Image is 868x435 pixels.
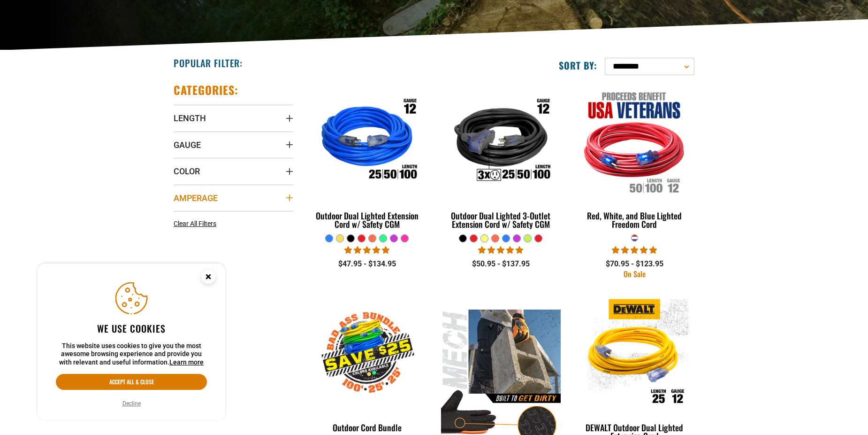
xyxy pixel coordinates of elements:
[441,83,561,234] a: Outdoor Dual Lighted 3-Outlet Extension Cord w/ Safety CGM Outdoor Dual Lighted 3-Outlet Extensio...
[575,299,693,407] img: DEWALT Outdoor Dual Lighted Extension Cord
[174,57,243,69] h2: Popular Filter:
[56,322,207,334] h2: We use cookies
[575,87,693,195] img: Red, White, and Blue Lighted Freedom Cord
[308,299,426,407] img: Outdoor Cord Bundle
[441,258,561,270] div: $50.95 - $137.95
[174,140,201,150] span: Gauge
[575,211,694,228] div: Red, White, and Blue Lighted Freedom Cord
[344,246,389,255] span: 4.81 stars
[174,113,206,124] span: Length
[307,83,427,234] a: Outdoor Dual Lighted Extension Cord w/ Safety CGM Outdoor Dual Lighted Extension Cord w/ Safety CGM
[307,423,427,432] div: Outdoor Cord Bundle
[612,246,657,255] span: 5.00 stars
[169,358,204,366] a: Learn more
[174,166,200,177] span: Color
[174,220,216,227] span: Clear All Filters
[478,246,523,255] span: 4.80 stars
[174,105,293,131] summary: Length
[174,193,218,203] span: Amperage
[56,342,207,367] p: This website uses cookies to give you the most awesome browsing experience and provide you with r...
[575,83,694,234] a: Red, White, and Blue Lighted Freedom Cord Red, White, and Blue Lighted Freedom Cord
[442,87,560,195] img: Outdoor Dual Lighted 3-Outlet Extension Cord w/ Safety CGM
[120,399,144,408] button: Decline
[174,132,293,158] summary: Gauge
[559,59,597,71] label: Sort by:
[308,87,426,195] img: Outdoor Dual Lighted Extension Cord w/ Safety CGM
[575,270,694,278] div: On Sale
[441,211,561,228] div: Outdoor Dual Lighted 3-Outlet Extension Cord w/ Safety CGM
[575,258,694,270] div: $70.95 - $123.95
[174,83,238,97] h2: Categories:
[56,374,207,390] button: Accept all & close
[38,264,225,420] aside: Cookie Consent
[174,219,220,229] a: Clear All Filters
[174,185,293,211] summary: Amperage
[307,211,427,228] div: Outdoor Dual Lighted Extension Cord w/ Safety CGM
[174,158,293,184] summary: Color
[307,258,427,270] div: $47.95 - $134.95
